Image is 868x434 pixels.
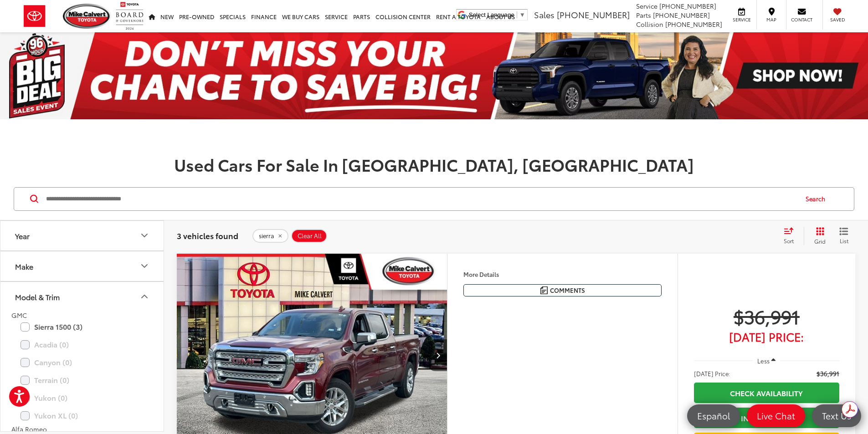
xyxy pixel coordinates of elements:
span: [PHONE_NUMBER] [659,1,716,10]
button: Next image [429,339,447,371]
button: Less [753,352,781,369]
span: Live Chat [752,410,800,421]
span: Collision [636,20,663,29]
a: Check Availability [694,383,839,403]
span: [PHONE_NUMBER] [665,20,722,29]
span: Clear All [298,232,322,240]
span: GMC [11,311,27,320]
span: Comments [550,286,585,295]
div: Model & Trim [139,291,150,302]
div: Year [15,231,30,240]
span: Alfa Romeo [11,424,47,434]
span: [PHONE_NUMBER] [557,9,630,20]
label: Terrain (0) [21,372,144,388]
span: 3 vehicles found [177,230,238,241]
label: Acadia (0) [21,337,144,352]
div: Model & Trim [15,292,60,301]
button: remove sierra [252,229,288,243]
span: Less [757,357,770,365]
span: Text Us [817,410,856,421]
span: Español [693,410,734,421]
h4: More Details [463,271,662,277]
span: [PHONE_NUMBER] [653,10,710,20]
input: Search by Make, Model, or Keyword [45,188,797,210]
span: Saved [827,16,847,23]
span: Sort [784,237,794,245]
button: Search [797,188,838,210]
button: YearYear [0,221,164,250]
span: Contact [791,16,812,23]
span: ▼ [519,11,525,18]
button: List View [832,227,855,245]
span: Service [731,16,752,23]
span: Parts [636,10,651,20]
label: Canyon (0) [21,354,144,370]
button: Clear All [291,229,327,243]
span: sierra [259,232,274,240]
label: Sierra 1500 (3) [21,319,144,335]
button: Grid View [804,227,832,245]
a: Text Us [812,404,861,427]
label: Yukon (0) [21,390,144,406]
span: [DATE] Price: [694,332,839,341]
div: Year [139,230,150,241]
div: Make [15,262,33,271]
span: List [839,237,848,245]
img: Mike Calvert Toyota [63,4,111,29]
a: Español [687,404,740,427]
a: Live Chat [747,404,805,427]
img: Comments [540,286,548,294]
span: Service [636,1,657,10]
span: Sales [534,9,555,20]
span: [DATE] Price: [694,369,730,378]
button: Select sort value [779,227,804,245]
button: Comments [463,284,662,296]
button: Model & TrimModel & Trim [0,282,164,311]
div: Make [139,260,150,271]
button: MakeMake [0,251,164,281]
span: Grid [814,237,826,245]
span: $36,991 [694,305,839,327]
span: $36,991 [817,369,839,378]
label: Yukon XL (0) [21,408,144,424]
span: Map [761,16,781,23]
